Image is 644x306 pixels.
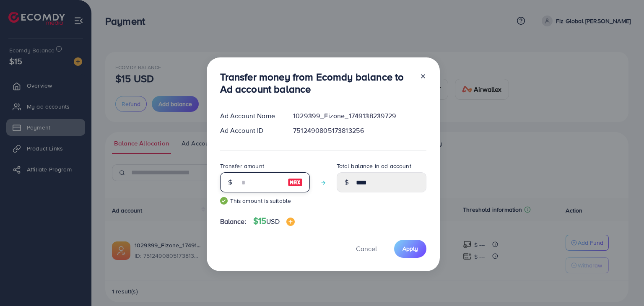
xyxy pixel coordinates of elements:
span: Balance: [220,217,247,226]
div: Ad Account ID [213,126,287,135]
img: image [288,177,303,187]
span: Cancel [356,244,377,253]
button: Cancel [345,240,387,258]
h4: $15 [253,216,295,226]
span: USD [266,217,279,226]
button: Apply [394,240,426,258]
img: guide [220,197,228,205]
div: 7512490805173813256 [286,126,433,135]
label: Total balance in ad account [337,162,411,170]
label: Transfer amount [220,162,264,170]
span: Apply [402,244,418,253]
small: This amount is suitable [220,197,310,205]
div: 1029399_Fizone_1749138239729 [286,111,433,121]
div: Ad Account Name [213,111,287,121]
img: image [286,218,295,226]
iframe: Chat [608,268,638,300]
h3: Transfer money from Ecomdy balance to Ad account balance [220,71,413,95]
